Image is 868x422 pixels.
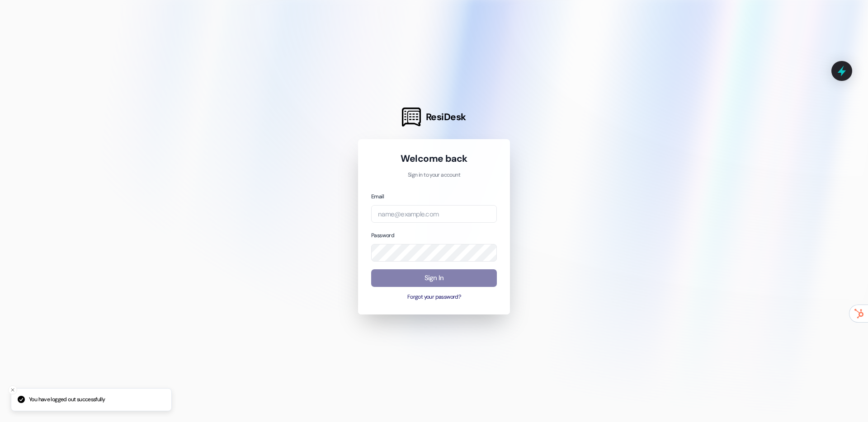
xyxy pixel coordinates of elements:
[29,396,105,404] p: You have logged out successfully
[8,385,17,394] button: Close toast
[371,193,384,200] label: Email
[371,205,497,223] input: name@example.com
[426,111,466,123] span: ResiDesk
[371,269,497,287] button: Sign In
[371,232,394,239] label: Password
[371,171,497,179] p: Sign in to your account
[371,152,497,165] h1: Welcome back
[402,108,421,127] img: ResiDesk Logo
[371,293,497,301] button: Forgot your password?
